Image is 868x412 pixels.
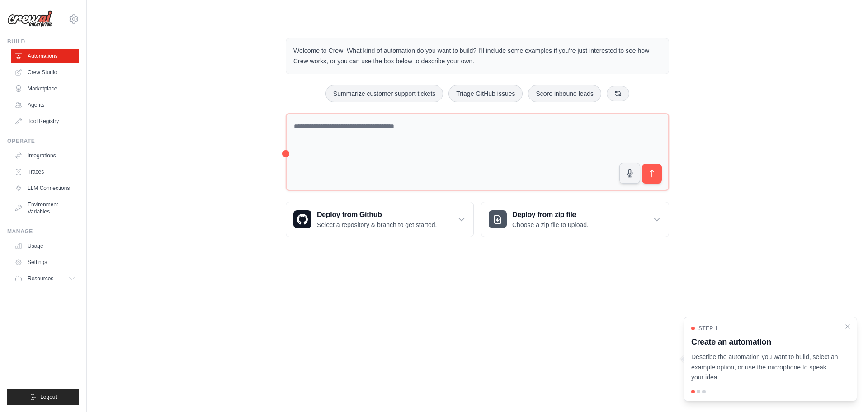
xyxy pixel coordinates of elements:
[512,209,589,220] h3: Deploy from zip file
[11,81,79,96] a: Marketplace
[11,181,79,195] a: LLM Connections
[691,336,839,348] h3: Create an automation
[7,10,52,28] img: Logo
[317,209,437,220] h3: Deploy from Github
[293,46,661,66] p: Welcome to Crew! What kind of automation do you want to build? I'll include some examples if you'...
[40,393,57,401] span: Logout
[698,325,718,332] span: Step 1
[528,85,601,102] button: Score inbound leads
[7,38,79,45] div: Build
[11,197,79,219] a: Environment Variables
[691,352,839,383] p: Describe the automation you want to build, select an example option, or use the microphone to spe...
[7,137,79,145] div: Operate
[512,220,589,229] p: Choose a zip file to upload.
[11,271,79,286] button: Resources
[7,228,79,235] div: Manage
[11,148,79,163] a: Integrations
[317,220,437,229] p: Select a repository & branch to get started.
[11,239,79,253] a: Usage
[448,85,523,102] button: Triage GitHub issues
[844,323,851,330] button: Close walkthrough
[11,114,79,128] a: Tool Registry
[11,98,79,112] a: Agents
[11,49,79,63] a: Automations
[11,65,79,80] a: Crew Studio
[11,255,79,270] a: Settings
[11,165,79,179] a: Traces
[28,275,53,282] span: Resources
[7,389,79,405] button: Logout
[325,85,443,102] button: Summarize customer support tickets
